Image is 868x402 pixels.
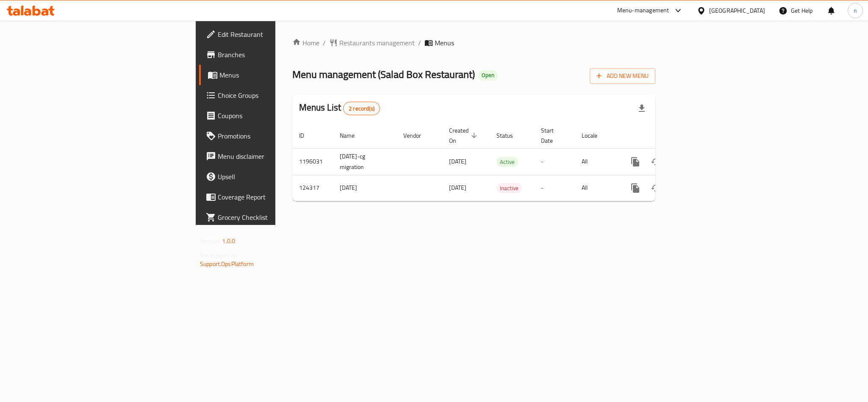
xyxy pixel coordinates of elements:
span: Promotions [218,131,334,141]
button: Add New Menu [590,68,655,84]
span: Coverage Report [218,192,334,202]
td: [DATE] [333,175,397,201]
span: Add New Menu [596,71,649,81]
a: Upsell [199,166,341,187]
a: Menu disclaimer [199,146,341,166]
button: Change Status [646,152,666,172]
span: 1.0.0 [222,236,235,247]
td: - [534,148,575,175]
th: Actions [618,123,713,149]
td: All [575,175,618,201]
span: Menu disclaimer [218,151,334,161]
span: Upsell [218,172,334,182]
span: Version: [200,236,221,247]
button: more [625,178,646,198]
table: enhanced table [292,123,713,201]
span: [DATE] [449,156,466,167]
td: [DATE]-cg migration [333,148,397,175]
span: Locale [582,130,608,141]
a: Grocery Checklist [199,207,341,227]
span: Branches [218,50,334,60]
a: Promotions [199,126,341,146]
a: Support.OpsPlatform [200,258,254,269]
span: Get support on: [200,250,239,261]
a: Menus [199,65,341,85]
span: Start Date [541,125,565,146]
div: Active [496,157,518,167]
span: Edit Restaurant [218,29,334,39]
div: Total records count [343,102,380,115]
td: All [575,148,618,175]
nav: breadcrumb [292,38,655,48]
a: Branches [199,44,341,65]
span: [DATE] [449,182,466,193]
span: Grocery Checklist [218,212,334,222]
button: more [625,152,646,172]
h2: Menus List [299,101,380,115]
a: Restaurants management [329,38,415,48]
span: Vendor [403,130,432,141]
a: Coupons [199,105,341,126]
a: Choice Groups [199,85,341,105]
a: Edit Restaurant [199,24,341,44]
span: n [854,6,857,15]
div: Open [478,70,498,80]
span: Menus [219,70,334,80]
span: Menus [435,38,454,48]
span: 2 record(s) [344,105,380,113]
span: Choice Groups [218,90,334,100]
span: Status [496,130,524,141]
td: - [534,175,575,201]
span: Coupons [218,111,334,121]
div: [GEOGRAPHIC_DATA] [709,6,765,15]
div: Export file [632,98,652,119]
button: Change Status [646,178,666,198]
div: Menu-management [617,6,669,16]
span: Inactive [496,183,522,193]
a: Coverage Report [199,187,341,207]
span: Open [478,72,498,79]
span: Menu management ( Salad Box Restaurant ) [292,65,475,84]
span: Active [496,157,518,167]
span: ID [299,130,315,141]
span: Name [340,130,366,141]
span: Created On [449,125,480,146]
li: / [418,38,421,48]
span: Restaurants management [339,38,415,48]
